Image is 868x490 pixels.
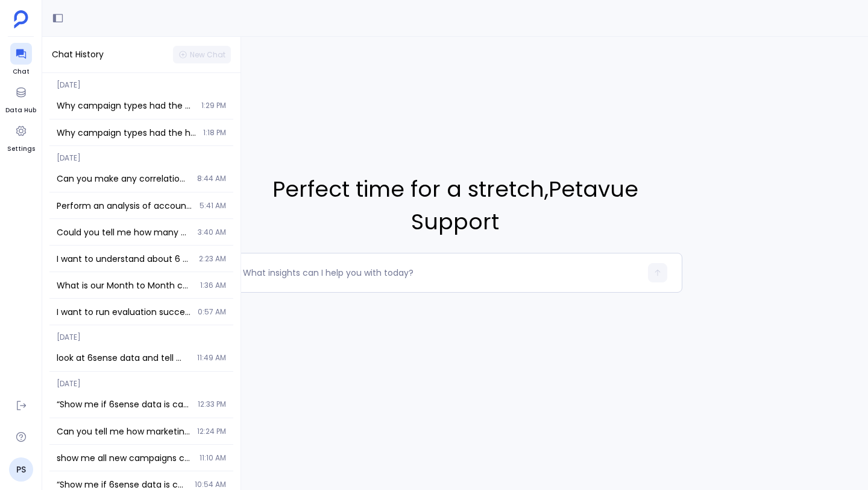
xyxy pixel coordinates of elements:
span: Why campaign types had the highest number of responses this year? [57,127,196,139]
span: Could you tell me how many duplicate records are there in all marketing reached and engaged 6 sen... [57,226,190,238]
span: [DATE] [49,325,233,342]
span: Why campaign types had the highest number of responses this year? [57,100,194,112]
a: Data Hub [5,81,36,115]
span: Chat History [52,48,104,61]
span: 12:33 PM [198,399,226,409]
span: Chat [10,67,32,77]
span: 11:49 AM [197,353,226,363]
span: [DATE] [49,146,233,163]
span: [DATE] [49,372,233,389]
a: PS [9,457,33,482]
a: Chat [10,43,32,77]
span: 1:18 PM [203,128,226,138]
span: 10:54 AM [195,480,226,489]
span: 1:36 AM [200,281,226,290]
span: I want to run evaluation success and conversion analysis. Here are few metrics I want to see - a)... [57,306,190,318]
span: What is our Month to Month conversion of early to late stage. early stage is sales stage 1 and st... [57,279,193,291]
span: Settings [7,144,35,154]
span: 2:23 AM [199,254,226,264]
span: 5:41 AM [200,201,226,211]
span: Can you tell me how marketing campaigns are tied to deals in 2025 [57,425,190,437]
span: Data Hub [5,106,36,115]
span: 0:57 AM [198,307,226,317]
span: 8:44 AM [197,174,226,183]
img: petavue logo [14,10,28,28]
span: 3:40 AM [198,227,226,237]
span: 11:10 AM [200,453,226,463]
span: look at 6sense data and tell me if there are global 2000 accounts [57,352,190,364]
a: Settings [7,120,35,154]
span: Perform an analysis of accounts tracked in 6sense that progressed from reach to engagement, and d... [57,200,192,212]
span: Can you make any correlations between Evaluations and Closed Won opportunities? Consider opportun... [57,173,190,185]
span: 1:29 PM [201,101,226,110]
span: show me all new campaigns created last year and let me know what their influence on deals that cl... [57,452,192,464]
span: [DATE] [49,73,233,90]
span: 12:24 PM [197,427,226,436]
span: Perfect time for a stretch , Petavue Support [228,173,682,238]
span: “Show me if 6sense data is captured in the account journey view and analysis and only analyze it ... [57,398,190,410]
span: I want to understand about 6 sense data connected in the system . Can you tell me what analysis I... [57,253,192,265]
